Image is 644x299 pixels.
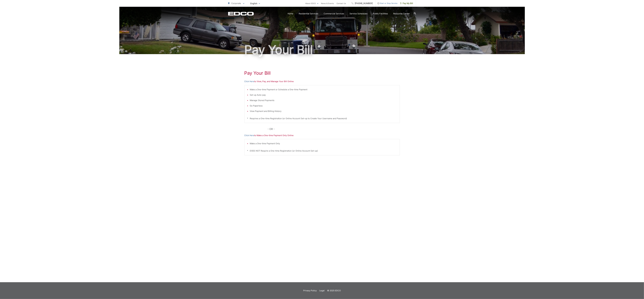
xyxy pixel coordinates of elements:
p: to Make a One-time Payment Only Online [244,134,400,137]
a: EDCD logo. Return to the homepage. [228,12,254,16]
a: Public Facilities [373,12,388,15]
span: Corporate [231,2,241,5]
a: Home [288,12,293,15]
a: Resource Center [393,12,410,15]
p: to View, Pay, and Manage Your Bill Online [244,80,400,83]
p: - OR - [268,127,400,131]
a: News & Events [321,2,334,5]
li: View Payment and Billing History [250,110,397,113]
a: Click Here [244,80,254,83]
a: Residential Services [299,12,318,15]
p: © 2025 EDCO [327,289,341,292]
li: Make a One-time Payment or Schedule a One-time Payment [250,88,397,91]
span: Pay My Bill [400,2,413,5]
h1: Pay Your Bill [228,43,416,57]
span: English [248,1,262,6]
li: Manage Stored Payments [250,99,397,102]
h1: Pay Your Bill [244,70,400,76]
a: Contact Us [337,2,346,5]
a: About EDCO [305,2,318,5]
a: Legal [319,289,325,292]
li: Set-up Auto-pay [250,93,397,97]
li: Go Paperless [250,104,397,107]
a: Service Schedules [350,12,368,15]
a: Commercial Services [324,12,344,15]
p: * DOES NOT Require a One-time Registration (or Online Account Set-up) [247,149,397,152]
li: Make a One-time Payment Only [250,142,397,145]
p: * Requires a One-time Registration (or Online Account Set-up to Create Your Username and Password) [247,117,397,120]
a: Privacy Policy [303,289,317,292]
a: Click Here [244,134,254,137]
